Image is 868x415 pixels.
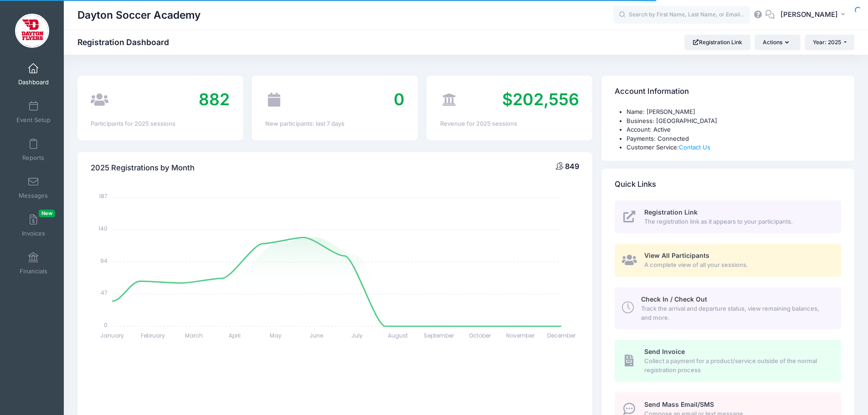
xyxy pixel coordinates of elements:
[627,125,841,134] li: Account: Active
[352,332,363,339] tspan: July
[627,117,841,126] li: Business: [GEOGRAPHIC_DATA]
[627,134,841,143] li: Payments: Connected
[388,332,408,339] tspan: August
[644,348,685,355] span: Send Invoice
[684,35,750,50] a: Registration Link
[12,247,55,279] a: Financials
[615,244,841,277] a: View All Participants A complete view of all your sessions.
[101,332,124,339] tspan: January
[424,332,454,339] tspan: September
[547,332,576,339] tspan: December
[199,89,230,109] span: 882
[644,251,709,259] span: View All Participants
[781,10,838,20] span: [PERSON_NAME]
[22,230,45,237] span: Invoices
[641,304,831,322] span: Track the arrival and departure status, view remaining balances, and more.
[440,119,579,128] div: Revenue for 2025 sessions
[615,287,841,329] a: Check In / Check Out Track the arrival and departure status, view remaining balances, and more.
[99,225,108,232] tspan: 140
[644,208,698,216] span: Registration Link
[310,332,324,339] tspan: June
[615,200,841,234] a: Registration Link The registration link as it appears to your participants.
[813,39,841,46] span: Year: 2025
[185,332,203,339] tspan: March
[641,295,707,303] span: Check In / Check Out
[104,321,108,328] tspan: 0
[644,357,831,374] span: Collect a payment for a product/service outside of the normal registration process
[644,217,831,226] span: The registration link as it appears to your participants.
[270,332,282,339] tspan: May
[12,96,55,128] a: Event Setup
[679,143,710,151] a: Contact Us
[627,108,841,117] li: Name: [PERSON_NAME]
[101,256,108,264] tspan: 94
[265,119,404,128] div: New participants: last 7 days
[644,400,714,408] span: Send Mass Email/SMS
[12,58,55,90] a: Dashboard
[141,332,165,339] tspan: February
[615,171,656,197] h4: Quick Links
[394,89,405,109] span: 0
[469,332,491,339] tspan: October
[775,5,854,26] button: [PERSON_NAME]
[77,5,200,26] h1: Dayton Soccer Academy
[91,119,230,128] div: Participants for 2025 sessions
[615,340,841,382] a: Send Invoice Collect a payment for a product/service outside of the normal registration process
[12,134,55,166] a: Reports
[615,79,689,105] h4: Account Information
[805,35,854,50] button: Year: 2025
[644,261,831,270] span: A complete view of all your sessions.
[565,162,579,171] span: 849
[16,116,51,124] span: Event Setup
[15,14,49,48] img: Dayton Soccer Academy
[12,172,55,204] a: Messages
[19,192,48,200] span: Messages
[18,78,49,86] span: Dashboard
[91,155,195,181] h4: 2025 Registrations by Month
[39,210,55,217] span: New
[755,35,800,50] button: Actions
[12,210,55,241] a: InvoicesNew
[229,332,241,339] tspan: April
[627,143,841,152] li: Customer Service:
[22,154,44,162] span: Reports
[77,37,177,47] h1: Registration Dashboard
[502,89,579,109] span: $202,556
[506,332,535,339] tspan: November
[20,267,47,275] span: Financials
[99,192,108,200] tspan: 187
[613,6,750,24] input: Search by First Name, Last Name, or Email...
[101,289,108,297] tspan: 47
